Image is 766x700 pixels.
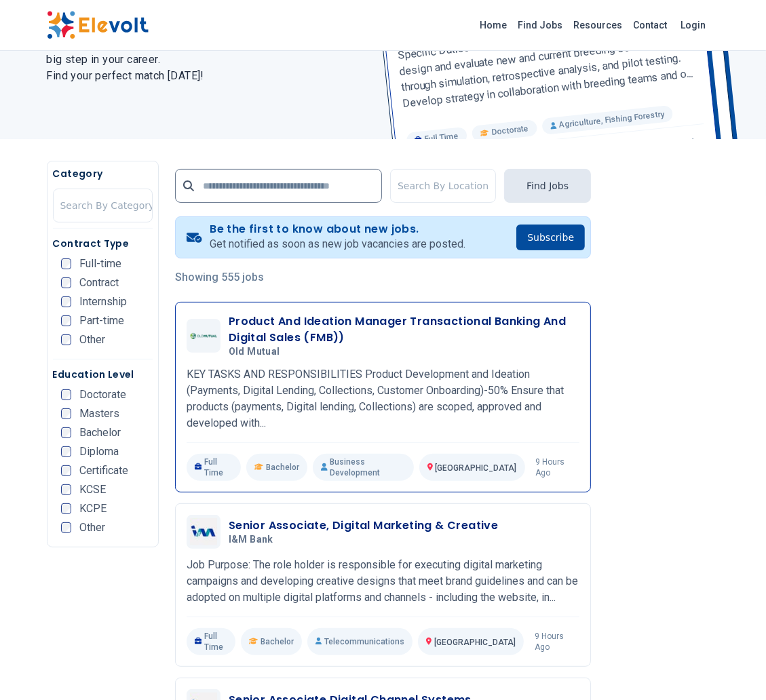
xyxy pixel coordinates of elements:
h4: Be the first to know about new jobs. [210,222,465,236]
span: Other [79,522,105,533]
a: I&M BankSenior Associate, Digital Marketing & CreativeI&M BankJob Purpose: The role holder is res... [187,515,579,655]
input: Internship [61,296,72,307]
input: Contract [61,277,72,288]
span: KCPE [79,503,107,514]
span: Contract [79,277,119,288]
input: KCSE [61,484,72,495]
button: Find Jobs [504,169,591,203]
h3: Product And Ideation Manager Transactional Banking And Digital Sales (FMB)) [229,313,579,346]
h5: Education Level [53,368,153,381]
a: Home [475,14,513,36]
img: Old Mutual [190,322,217,349]
span: [GEOGRAPHIC_DATA] [434,638,516,647]
span: Bachelor [261,636,294,647]
span: Doctorate [79,389,126,400]
input: Part-time [61,315,72,326]
h5: Category [53,167,153,180]
button: Subscribe [516,225,585,250]
span: Other [79,334,105,345]
input: Diploma [61,446,72,457]
span: Masters [79,408,119,419]
span: Internship [79,296,127,307]
p: Telecommunications [307,628,413,655]
span: Old Mutual [229,346,280,358]
p: Showing 555 jobs [175,269,591,286]
a: Login [673,12,714,39]
input: Bachelor [61,427,72,438]
span: Diploma [79,446,119,457]
input: Other [61,522,72,533]
h2: Explore exciting roles with leading companies and take the next big step in your career. Find you... [47,35,367,84]
a: Old MutualProduct And Ideation Manager Transactional Banking And Digital Sales (FMB))Old MutualKE... [187,313,579,481]
p: Full Time [187,628,235,655]
input: Masters [61,408,72,419]
iframe: Chat Widget [698,635,766,700]
input: Other [61,334,72,345]
p: 9 hours ago [535,631,579,653]
span: Certificate [79,465,128,476]
input: Doctorate [61,389,72,400]
span: KCSE [79,484,106,495]
h5: Contract Type [53,237,153,250]
span: Part-time [79,315,124,326]
input: KCPE [61,503,72,514]
a: Resources [569,14,628,36]
span: [GEOGRAPHIC_DATA] [436,463,517,473]
input: Certificate [61,465,72,476]
a: Contact [628,14,673,36]
span: Bachelor [79,427,121,438]
input: Full-time [61,258,72,269]
h3: Senior Associate, Digital Marketing & Creative [229,518,498,534]
span: Bachelor [266,462,299,473]
p: 9 hours ago [536,456,580,478]
p: Get notified as soon as new job vacancies are posted. [210,236,465,252]
p: Business Development [313,454,413,481]
img: Elevolt [47,11,149,39]
p: Full Time [187,454,241,481]
p: Job Purpose: The role holder is responsible for executing digital marketing campaigns and develop... [187,557,579,606]
a: Find Jobs [513,14,569,36]
p: KEY TASKS AND RESPONSIBILITIES Product Development and Ideation (Payments, Digital Lending, Colle... [187,366,579,431]
span: I&M Bank [229,534,273,546]
img: I&M Bank [190,518,217,545]
span: Full-time [79,258,121,269]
